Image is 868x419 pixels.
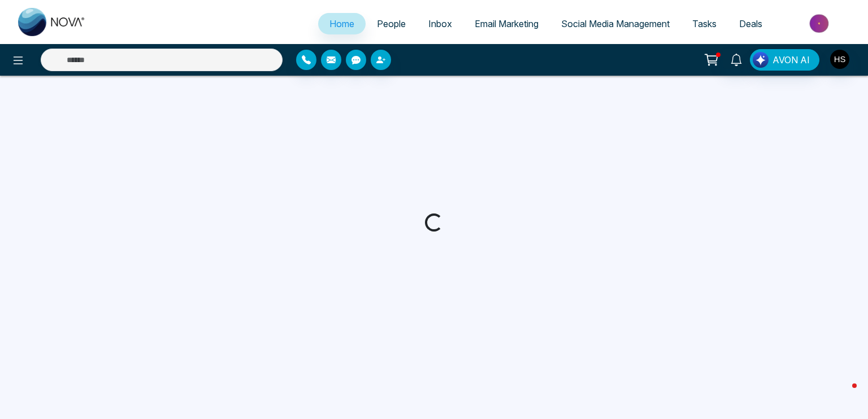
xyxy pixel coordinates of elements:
[366,13,417,34] a: People
[18,8,86,36] img: Nova CRM Logo
[428,18,452,29] span: Inbox
[475,18,539,29] span: Email Marketing
[692,18,717,29] span: Tasks
[329,18,354,29] span: Home
[561,18,670,29] span: Social Media Management
[779,11,861,36] img: Market-place.gif
[463,13,550,34] a: Email Marketing
[417,13,463,34] a: Inbox
[681,13,728,34] a: Tasks
[753,52,769,68] img: Lead Flow
[772,53,810,67] span: AVON AI
[739,18,762,29] span: Deals
[550,13,681,34] a: Social Media Management
[728,13,774,34] a: Deals
[830,50,849,69] img: User Avatar
[830,381,857,408] iframe: Intercom live chat
[318,13,366,34] a: Home
[750,49,819,71] button: AVON AI
[377,18,406,29] span: People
